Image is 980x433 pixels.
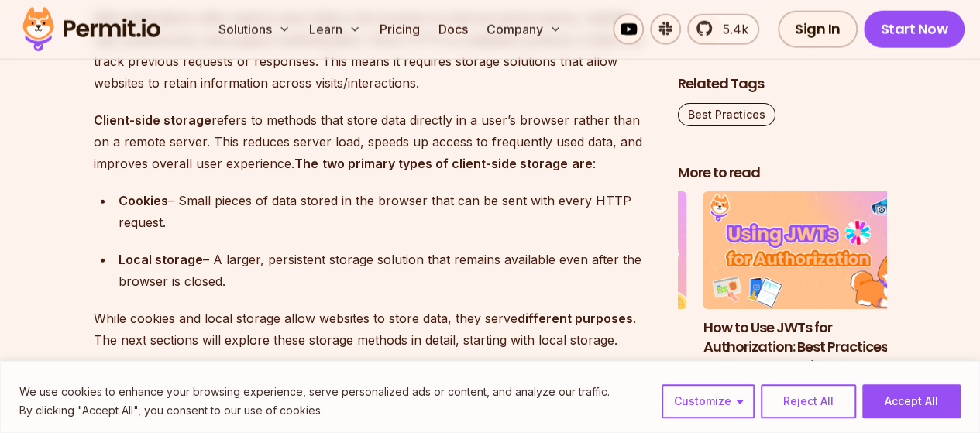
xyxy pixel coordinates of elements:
a: Docs [432,14,474,45]
p: We use cookies to enhance your browsing experience, serve personalized ads or content, and analyz... [19,383,610,401]
a: 5.4k [687,14,759,45]
strong: Cookies [119,193,168,208]
div: Posts [678,192,887,395]
button: Company [480,14,568,45]
div: – Small pieces of data stored in the browser that can be sent with every HTTP request. [119,190,653,233]
p: By clicking "Accept All", you consent to our use of cookies. [19,401,610,420]
strong: different purposes [518,311,633,326]
h3: How to Use JWTs for Authorization: Best Practices and Common Mistakes [703,318,913,376]
a: Sign In [778,11,858,48]
h2: Related Tags [678,74,887,94]
h3: A Guide to Bearer Tokens: JWT vs. Opaque Tokens [478,318,687,357]
img: Permit logo [15,3,167,56]
button: Learn [303,14,367,45]
img: A Guide to Bearer Tokens: JWT vs. Opaque Tokens [478,192,687,310]
button: Accept All [862,384,961,418]
span: 5.4k [714,20,748,39]
li: 1 of 3 [703,192,913,376]
strong: The [294,156,318,171]
button: Solutions [212,14,297,45]
a: How to Use JWTs for Authorization: Best Practices and Common MistakesHow to Use JWTs for Authoriz... [703,192,913,376]
img: How to Use JWTs for Authorization: Best Practices and Common Mistakes [703,192,913,310]
button: Customize [662,384,755,418]
strong: Local storage [119,252,203,267]
p: While cookies and local storage allow websites to store data, they serve . The next sections will... [94,308,653,351]
li: 3 of 3 [478,192,687,376]
div: – A larger, persistent storage solution that remains available even after the browser is closed. [119,249,653,292]
a: Pricing [373,14,426,45]
button: Reject All [761,384,856,418]
p: refers to methods that store data directly in a user’s browser rather than on a remote server. Th... [94,109,653,174]
a: Start Now [864,11,965,48]
strong: are [572,156,593,171]
a: Best Practices [678,103,775,126]
strong: two primary types of client-side storage [322,156,568,171]
strong: Client-side storage [94,112,211,128]
h2: More to read [678,163,887,183]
